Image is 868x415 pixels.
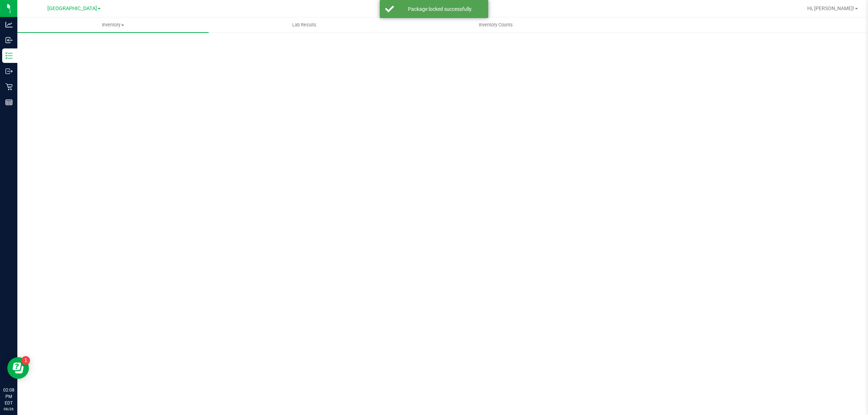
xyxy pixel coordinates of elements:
iframe: Resource center unread badge [21,356,30,365]
span: Lab Results [282,22,326,28]
inline-svg: Outbound [5,68,13,75]
span: Inventory Counts [469,22,523,28]
inline-svg: Inbound [5,37,13,44]
div: Package locked successfully. [398,5,483,13]
inline-svg: Analytics [5,21,13,28]
a: Lab Results [209,17,400,33]
span: [GEOGRAPHIC_DATA] [47,5,97,12]
span: Inventory [17,22,209,28]
inline-svg: Inventory [5,52,13,59]
p: 08/26 [3,406,14,412]
iframe: Resource center [7,357,29,379]
inline-svg: Reports [5,99,13,106]
inline-svg: Retail [5,83,13,90]
a: Inventory [17,17,209,33]
p: 02:08 PM EDT [3,387,14,406]
span: Hi, [PERSON_NAME]! [807,5,854,11]
a: Inventory Counts [400,17,591,33]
